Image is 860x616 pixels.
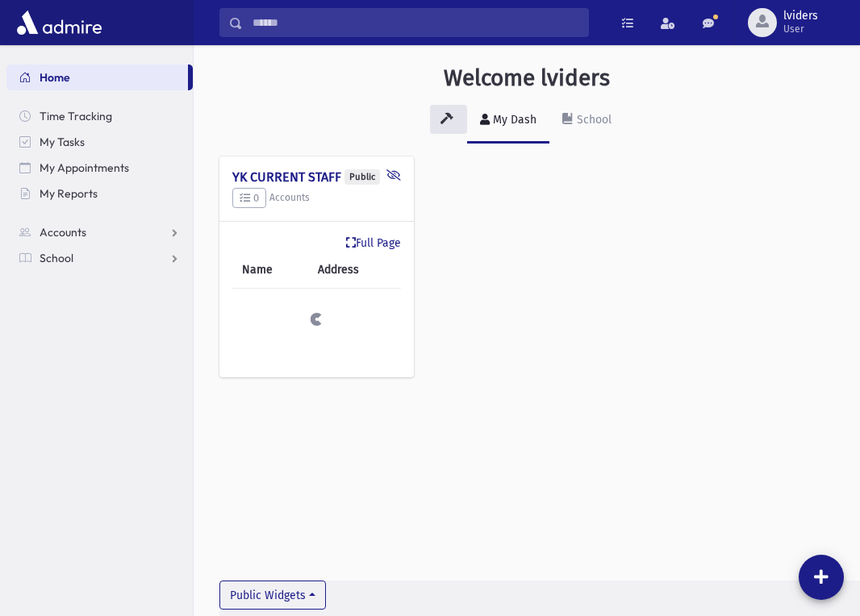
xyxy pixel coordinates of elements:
[232,188,401,209] h5: Accounts
[308,252,400,289] th: Address
[490,113,536,127] div: My Dash
[467,98,549,144] a: My Dash
[40,225,86,239] span: Accounts
[232,169,401,185] h4: YK CURRENT STAFF
[40,160,129,175] span: My Appointments
[6,103,193,129] a: Time Tracking
[40,251,73,265] span: School
[344,169,380,185] div: Public
[40,186,98,201] span: My Reports
[6,155,193,181] a: My Appointments
[13,6,106,39] img: AdmirePro
[40,109,112,123] span: Time Tracking
[219,581,326,610] button: Public Widgets
[574,113,612,127] div: School
[6,245,193,271] a: School
[444,65,610,92] h3: Welcome lviders
[6,65,188,90] a: Home
[346,235,401,252] a: Full Page
[40,70,70,85] span: Home
[783,23,818,35] span: User
[549,98,624,144] a: School
[240,192,259,204] span: 0
[232,252,308,289] th: Name
[232,188,266,209] button: 0
[40,135,85,149] span: My Tasks
[6,129,193,155] a: My Tasks
[783,10,818,23] span: lviders
[243,8,588,37] input: Search
[6,181,193,206] a: My Reports
[6,219,193,245] a: Accounts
